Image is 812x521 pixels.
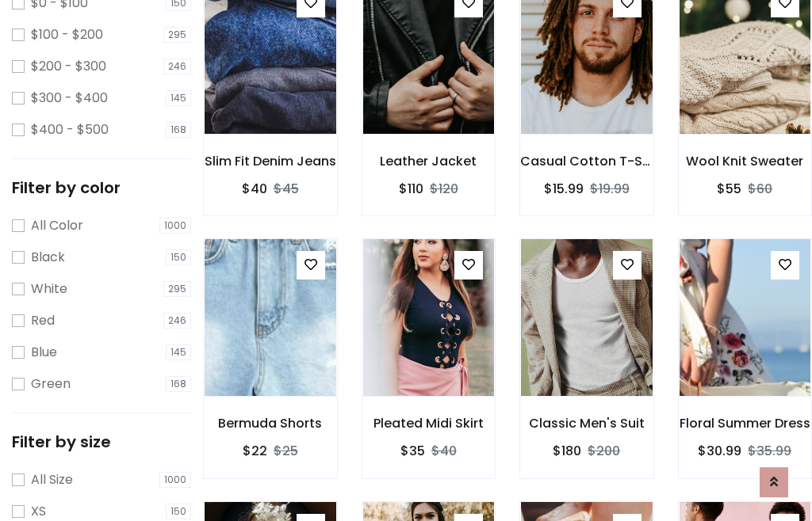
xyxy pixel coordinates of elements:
[399,181,423,196] h6: $110
[31,280,67,299] label: White
[430,180,458,198] del: $120
[31,25,103,44] label: $100 - $200
[163,281,191,297] span: 295
[166,344,191,360] span: 145
[274,180,299,198] del: $45
[31,248,65,267] label: Black
[748,180,772,198] del: $60
[400,443,425,458] h6: $35
[748,442,791,460] del: $35.99
[166,122,191,138] span: 168
[31,375,71,394] label: Green
[717,181,741,196] h6: $55
[520,154,653,169] h6: Casual Cotton T-Shirt
[242,181,267,196] h6: $40
[204,154,337,169] h6: Slim Fit Denim Jeans
[31,216,83,235] label: All Color
[204,416,337,431] h6: Bermuda Shorts
[590,180,630,198] del: $19.99
[166,504,191,519] span: 150
[163,27,191,43] span: 295
[166,376,191,392] span: 168
[588,442,620,460] del: $200
[12,178,191,197] h5: Filter by color
[243,443,267,458] h6: $22
[163,313,191,329] span: 246
[12,432,191,451] h5: Filter by size
[553,443,581,458] h6: $180
[166,90,191,106] span: 145
[362,416,496,431] h6: Pleated Midi Skirt
[31,57,106,76] label: $200 - $300
[31,343,57,362] label: Blue
[166,249,191,265] span: 150
[698,443,741,458] h6: $30.99
[362,154,496,169] h6: Leather Jacket
[159,472,191,488] span: 1000
[431,442,457,460] del: $40
[520,416,653,431] h6: Classic Men's Suit
[544,181,584,196] h6: $15.99
[31,311,55,330] label: Red
[163,59,191,74] span: 246
[31,502,46,521] label: XS
[679,416,812,431] h6: Floral Summer Dress
[274,442,298,460] del: $25
[159,218,191,234] span: 1000
[31,470,73,489] label: All Size
[31,120,109,139] label: $400 - $500
[679,154,812,169] h6: Wool Knit Sweater
[31,89,108,108] label: $300 - $400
